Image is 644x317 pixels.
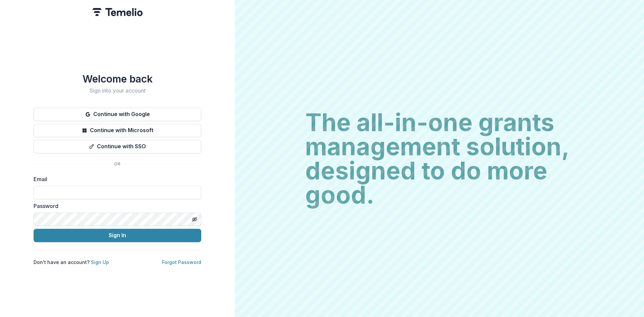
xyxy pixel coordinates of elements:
label: Email [34,175,197,183]
button: Continue with Google [34,108,201,121]
button: Sign In [34,229,201,242]
button: Toggle password visibility [189,214,200,225]
h2: Sign into your account [34,88,201,94]
img: Temelio [92,8,143,16]
label: Password [34,202,197,210]
p: Don't have an account? [34,259,109,266]
button: Continue with SSO [34,140,201,153]
button: Continue with Microsoft [34,124,201,137]
a: Sign Up [91,259,109,265]
h1: Welcome back [34,73,201,85]
a: Forgot Password [162,259,201,265]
